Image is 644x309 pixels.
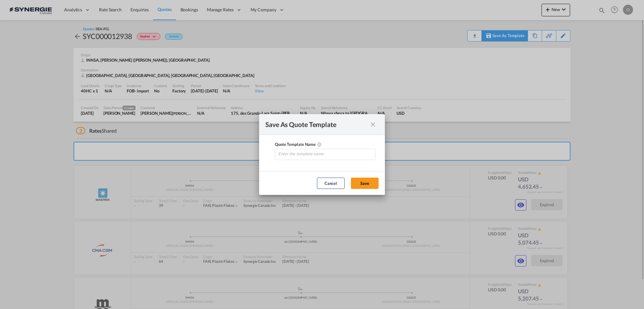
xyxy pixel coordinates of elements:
[275,141,316,149] p: Quote Template Name
[369,121,377,128] md-icon: icon-close fg-AAA8AD cursor
[351,178,379,189] button: Save
[265,120,367,128] div: Save As Quote Template
[278,149,375,158] input: Enter the template name
[259,114,385,195] md-dialog: Quote Template ...
[317,141,325,148] md-icon: Name your quotation template for future reference
[317,178,345,189] button: Cancel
